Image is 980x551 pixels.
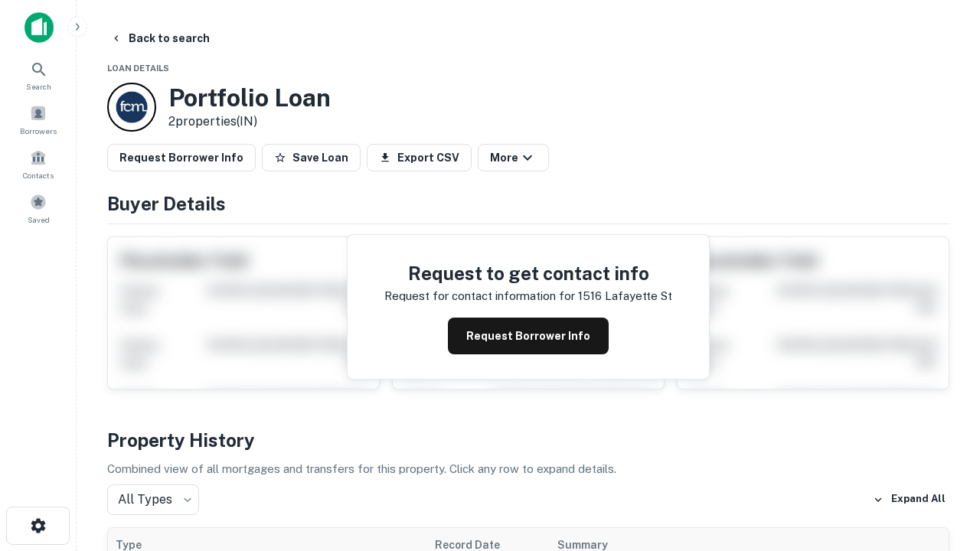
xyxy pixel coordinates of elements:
button: Back to search [104,24,216,52]
p: 1516 lafayette st [578,287,672,305]
button: Request Borrower Info [448,318,609,354]
p: Combined view of all mortgages and transfers for this property. Click any row to expand details. [107,460,949,478]
p: 2 properties (IN) [168,112,331,131]
img: capitalize-icon.png [24,12,54,43]
div: All Types [107,484,199,515]
span: Search [26,80,51,93]
span: Contacts [23,169,54,181]
button: Save Loan [262,144,361,171]
span: Loan Details [107,64,169,73]
h4: Buyer Details [107,190,949,217]
button: Expand All [869,488,949,511]
p: Request for contact information for [384,287,575,305]
a: Saved [5,187,72,229]
a: Borrowers [5,99,72,140]
span: Saved [28,214,50,226]
h4: Property History [107,426,949,454]
h3: Portfolio Loan [168,83,331,112]
span: Borrowers [20,125,57,137]
iframe: Chat Widget [903,429,980,502]
button: Export CSV [367,144,472,171]
a: Contacts [5,143,72,184]
button: Request Borrower Info [107,144,256,171]
button: More [478,144,549,171]
h4: Request to get contact info [384,259,672,287]
a: Search [5,54,72,96]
